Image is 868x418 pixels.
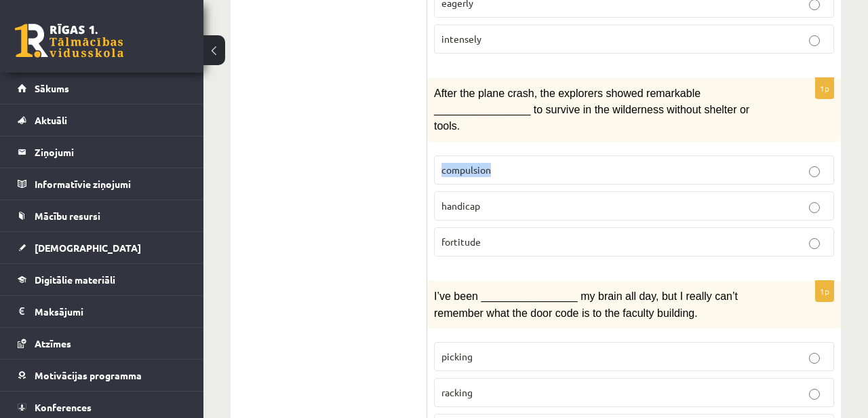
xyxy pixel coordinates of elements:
[18,232,186,263] a: [DEMOGRAPHIC_DATA]
[15,24,123,58] a: Rīgas 1. Tālmācības vidusskola
[809,353,820,364] input: picking
[809,166,820,177] input: compulsion
[441,350,473,362] span: picking
[35,82,69,94] span: Sākums
[809,389,820,400] input: racking
[809,202,820,213] input: handicap
[18,296,186,327] a: Maksājumi
[815,280,834,302] p: 1p
[441,33,481,45] span: intensely
[18,264,186,295] a: Digitālie materiāli
[35,136,186,168] legend: Ziņojumi
[35,114,67,126] span: Aktuāli
[18,200,186,231] a: Mācību resursi
[18,104,186,136] a: Aktuāli
[35,296,186,327] legend: Maksājumi
[434,290,738,318] span: I’ve been ________________ my brain all day, but I really can’t remember what the door code is to...
[18,328,186,359] a: Atzīmes
[35,242,141,254] span: [DEMOGRAPHIC_DATA]
[35,401,92,413] span: Konferences
[18,360,186,391] a: Motivācijas programma
[809,35,820,46] input: intensely
[434,88,749,132] span: After the plane crash, the explorers showed remarkable ________________ to survive in the wildern...
[18,136,186,168] a: Ziņojumi
[18,73,186,104] a: Sākums
[815,77,834,99] p: 1p
[441,199,480,212] span: handicap
[809,238,820,249] input: fortitude
[441,235,481,248] span: fortitude
[441,386,473,398] span: racking
[441,164,491,176] span: compulsion
[18,168,186,199] a: Informatīvie ziņojumi
[35,337,71,349] span: Atzīmes
[35,369,142,381] span: Motivācijas programma
[35,273,115,286] span: Digitālie materiāli
[35,168,186,199] legend: Informatīvie ziņojumi
[35,210,100,222] span: Mācību resursi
